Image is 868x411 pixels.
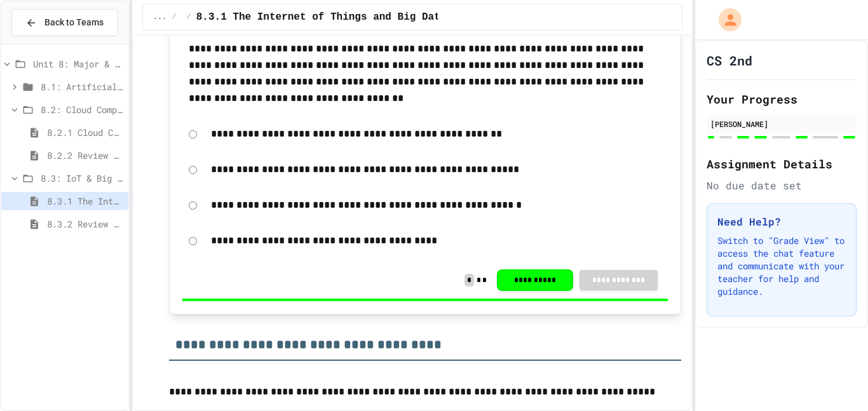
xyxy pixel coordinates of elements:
h2: Assignment Details [707,155,857,173]
div: My Account [705,5,745,34]
span: 8.2: Cloud Computing [41,103,123,116]
button: Back to Teams [11,9,118,36]
span: ... [153,12,167,22]
h2: Your Progress [707,90,857,108]
span: 8.2.2 Review - Cloud Computing [47,149,123,162]
span: / [187,12,191,22]
span: Back to Teams [44,16,104,29]
div: [PERSON_NAME] [710,118,853,130]
span: / [172,12,176,22]
span: 8.3: IoT & Big Data [41,172,123,185]
h1: CS 2nd [707,51,752,69]
h3: Need Help? [717,214,846,229]
span: 8.3.1 The Internet of Things and Big Data: Our Connected Digital World [47,194,123,208]
span: Unit 8: Major & Emerging Technologies [33,57,123,71]
span: 8.3.2 Review - The Internet of Things and Big Data [47,217,123,231]
span: 8.3.1 The Internet of Things and Big Data: Our Connected Digital World [196,10,623,25]
span: 8.2.1 Cloud Computing: Transforming the Digital World [47,126,123,139]
span: 8.1: Artificial Intelligence Basics [41,80,123,93]
div: No due date set [707,178,857,193]
p: Switch to "Grade View" to access the chat feature and communicate with your teacher for help and ... [717,234,846,298]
